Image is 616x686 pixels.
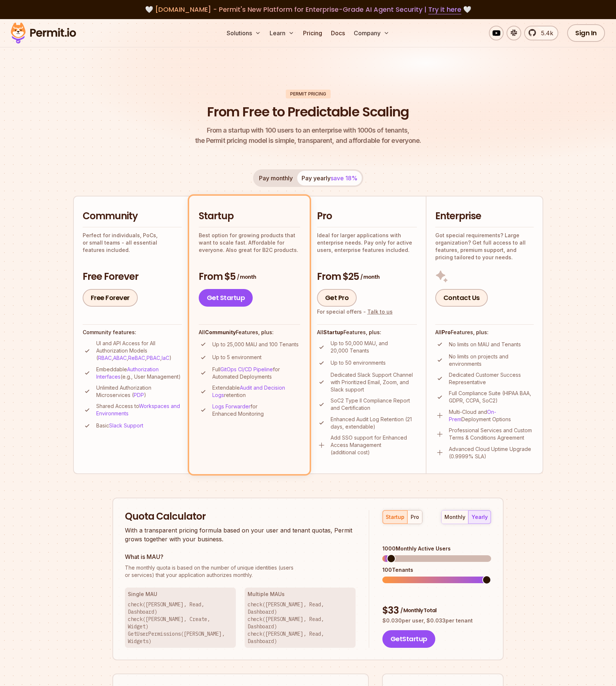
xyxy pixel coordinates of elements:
a: 5.4k [524,26,558,40]
p: check([PERSON_NAME], Read, Dashboard) check([PERSON_NAME], Read, Dashboard) check([PERSON_NAME], ... [248,601,353,645]
p: Professional Services and Custom Terms & Conditions Agreement [449,427,534,441]
p: Basic [96,422,143,429]
a: Audit and Decision Logs [212,384,285,398]
div: For special offers - [317,308,393,315]
a: Get Startup [199,289,253,307]
h3: What is MAU? [125,552,356,561]
button: Pay monthly [255,171,297,185]
button: Company [351,26,392,40]
strong: Community [205,329,236,335]
strong: Pro [442,329,451,335]
a: Authorization Interfaces [96,366,159,380]
p: Full for Automated Deployments [212,366,300,380]
p: Extendable retention [212,384,300,399]
p: Embeddable (e.g., User Management) [96,366,182,380]
p: $ 0.030 per user, $ 0.033 per tenant [382,617,491,624]
a: Pricing [300,26,325,40]
h4: All Features, plus: [199,329,300,336]
button: GetStartup [382,630,435,648]
a: IaC [162,355,169,361]
a: Logs Forwarder [212,403,251,409]
h3: Free Forever [83,270,182,284]
a: ABAC [113,355,127,361]
img: Permit logo [7,21,79,46]
div: 100 Tenants [382,566,491,574]
a: Slack Support [109,422,143,429]
button: Learn [267,26,297,40]
div: $ 33 [382,604,491,617]
div: pro [411,513,419,521]
div: monthly [444,513,465,521]
a: Free Forever [83,289,138,307]
p: Dedicated Slack Support Channel with Prioritized Email, Zoom, and Slack support [331,371,417,393]
p: Got special requirements? Large organization? Get full access to all features, premium support, a... [435,232,534,261]
p: Up to 50,000 MAU, and 20,000 Tenants [331,340,417,354]
strong: Startup [323,329,343,335]
p: With a transparent pricing formula based on your user and tenant quotas, Permit grows together wi... [125,526,356,544]
h3: Single MAU [128,591,233,598]
p: Multi-Cloud and Deployment Options [449,408,534,423]
p: Advanced Cloud Uptime Upgrade (0.9999% SLA) [449,445,534,460]
p: Dedicated Customer Success Representative [449,371,534,386]
p: UI and API Access for All Authorization Models ( , , , , ) [96,340,182,362]
p: No limits on projects and environments [449,353,534,368]
p: Enhanced Audit Log Retention (21 days, extendable) [331,416,417,430]
a: Talk to us [367,308,393,315]
a: Docs [328,26,348,40]
p: the Permit pricing model is simple, transparent, and affordable for everyone. [195,125,421,146]
h3: Multiple MAUs [248,591,353,598]
a: PDP [134,392,144,398]
p: Unlimited Authorization Microservices ( ) [96,384,182,399]
h3: From $25 [317,270,417,284]
p: Best option for growing products that want to scale fast. Affordable for everyone. Also great for... [199,232,300,254]
h4: Community features: [83,329,182,336]
button: Solutions [224,26,264,40]
p: Up to 25,000 MAU and 100 Tenants [212,341,299,348]
a: GitOps CI/CD Pipeline [220,366,273,372]
h2: Pro [317,210,417,223]
p: Full Compliance Suite (HIPAA BAA, GDPR, CCPA, SoC2) [449,390,534,404]
p: check([PERSON_NAME], Read, Dashboard) check([PERSON_NAME], Create, Widget) GetUserPermissions([PE... [128,601,233,645]
span: The monthly quota is based on the number of unique identities (users [125,564,356,571]
div: 🤍 🤍 [18,4,598,15]
h1: From Free to Predictable Scaling [207,103,409,121]
h2: Startup [199,210,300,223]
div: Permit Pricing [286,90,331,98]
a: Get Pro [317,289,357,307]
p: or services) that your application authorizes monthly. [125,564,356,579]
h2: Community [83,210,182,223]
span: [DOMAIN_NAME] - Permit's New Platform for Enterprise-Grade AI Agent Security | [155,5,461,14]
p: Add SSO support for Enhanced Access Management (additional cost) [331,434,417,456]
p: Up to 50 environments [331,359,386,367]
span: / month [237,273,256,281]
span: / month [360,273,379,281]
h2: Enterprise [435,210,534,223]
p: Shared Access to [96,402,182,417]
h4: All Features, plus: [435,329,534,336]
a: Sign In [567,24,605,42]
p: Perfect for individuals, PoCs, or small teams - all essential features included. [83,232,182,254]
a: On-Prem [449,409,496,422]
p: Up to 5 environment [212,354,262,361]
p: Ideal for larger applications with enterprise needs. Pay only for active users, enterprise featur... [317,232,417,254]
a: Try it here [428,5,461,14]
a: ReBAC [128,355,145,361]
span: From a startup with 100 users to an enterprise with 1000s of tenants, [195,125,421,136]
h4: All Features, plus: [317,329,417,336]
p: SoC2 Type II Compliance Report and Certification [331,397,417,412]
p: for Enhanced Monitoring [212,403,300,418]
span: / Monthly Total [400,607,436,614]
span: 5.4k [537,29,553,37]
p: No limits on MAU and Tenants [449,341,521,348]
h3: From $5 [199,270,300,284]
a: Contact Us [435,289,488,307]
a: RBAC [98,355,112,361]
h2: Quota Calculator [125,510,356,523]
div: 1000 Monthly Active Users [382,545,491,552]
a: PBAC [147,355,160,361]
